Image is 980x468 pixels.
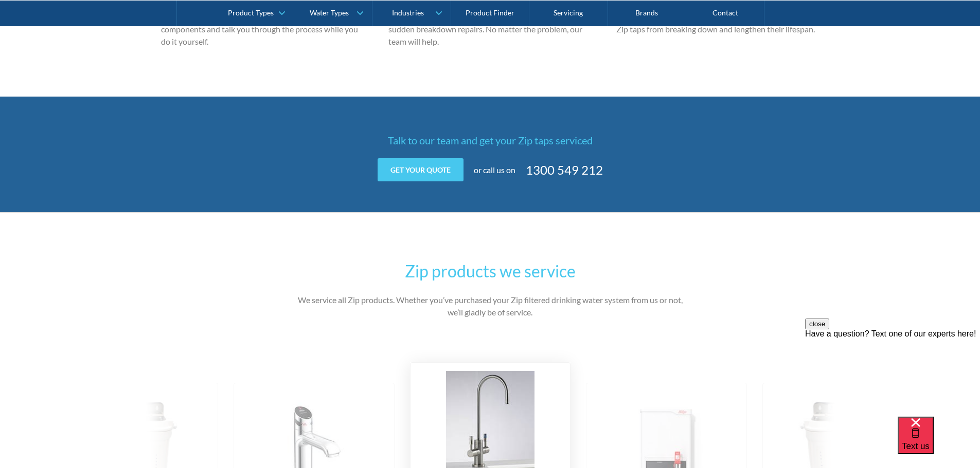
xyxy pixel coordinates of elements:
[392,8,424,17] div: Industries
[526,161,603,179] a: 1300 549 212
[378,158,464,181] a: Get your quote
[290,294,691,319] p: We service all Zip products. Whether you’ve purchased your Zip filtered drinking water system fro...
[290,259,691,284] h2: Zip products we service
[474,164,515,176] p: or call us on
[290,133,691,148] h4: Talk to our team and get your Zip taps serviced
[228,8,274,17] div: Product Types
[898,417,980,468] iframe: podium webchat widget bubble
[805,319,980,429] iframe: podium webchat widget prompt
[310,8,349,17] div: Water Types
